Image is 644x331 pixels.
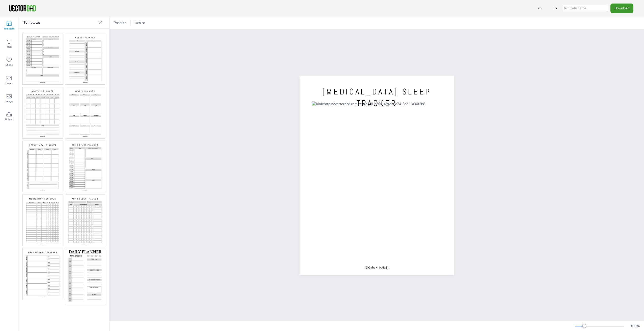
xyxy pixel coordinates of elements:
img: adhd9.jpg [23,248,63,300]
span: Template [4,27,14,31]
span: Shape [6,63,13,67]
img: VectorDad-1.png [8,5,37,12]
span: Position [113,20,127,25]
span: Frame [6,81,13,85]
span: Upload [5,117,13,121]
button: Resize [133,19,147,27]
img: dp1.jpg [65,248,105,305]
span: [DOMAIN_NAME] [365,265,388,269]
img: adhd7.jpg [23,194,63,246]
img: adhd1.jpg [23,33,63,84]
img: adhd5.jpg [23,141,63,192]
div: 100 % [629,324,641,328]
img: adhd3.jpg [23,87,63,138]
span: [MEDICAL_DATA] SLEEP TRACKER [322,86,431,109]
img: adhd2.jpg [65,33,105,84]
span: Text [7,45,12,49]
input: template name [563,5,608,12]
img: adhd4.jpg [65,87,105,138]
img: adhd6.jpg [65,141,105,192]
p: Templates [23,17,96,29]
button: Download [610,4,633,13]
span: Image [6,99,13,103]
img: adhd8.jpg [65,194,105,246]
